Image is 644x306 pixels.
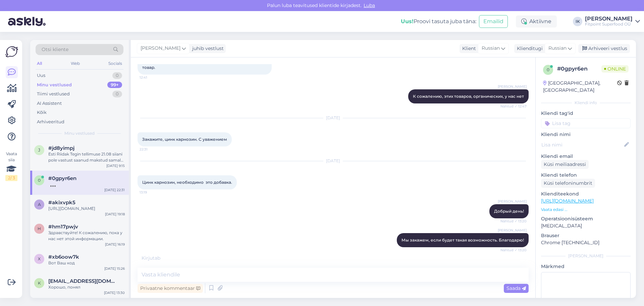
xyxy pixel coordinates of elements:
[585,16,633,21] div: [PERSON_NAME]
[498,84,527,89] span: [PERSON_NAME]
[37,109,47,116] div: Kõik
[142,180,232,185] span: Цинк карнозин, необходимо это добавка.
[112,91,122,97] div: 0
[498,199,527,204] span: [PERSON_NAME]
[105,242,125,247] div: [DATE] 16:19
[138,115,529,121] div: [DATE]
[541,263,631,270] p: Märkmed
[190,45,224,52] div: juhib vestlust
[541,179,595,188] div: Küsi telefoninumbrit
[48,200,75,206] span: #akixvpk5
[573,17,582,26] div: IK
[105,212,125,217] div: [DATE] 19:18
[500,219,527,224] span: Nähtud ✓ 13:20
[106,163,125,168] div: [DATE] 9:15
[557,65,601,73] div: # 0gpyr6en
[585,16,640,27] a: [PERSON_NAME]Fitpoint Superfood OÜ
[48,284,125,290] div: Хорошо, понял
[48,206,125,212] div: [URL][DOMAIN_NAME]
[548,45,567,52] span: Russian
[107,59,123,68] div: Socials
[541,153,631,160] p: Kliendi email
[104,290,125,295] div: [DATE] 13:30
[48,254,79,260] span: #xb6oow7k
[578,44,630,53] div: Arhiveeri vestlus
[541,215,631,222] p: Operatsioonisüsteem
[541,190,631,198] p: Klienditeekond
[516,15,557,28] div: Aktiivne
[541,198,594,204] a: [URL][DOMAIN_NAME]
[541,172,631,179] p: Kliendi telefon
[38,280,41,286] span: k
[498,228,527,233] span: [PERSON_NAME]
[38,147,40,152] span: j
[138,284,203,293] div: Privaatne kommentaar
[36,59,43,68] div: All
[506,285,526,291] span: Saada
[585,21,633,27] div: Fitpoint Superfood OÜ
[541,141,623,148] input: Lisa nimi
[482,45,500,52] span: Russian
[541,110,631,117] p: Kliendi tag'id
[541,131,631,138] p: Kliendi nimi
[541,222,631,229] p: [MEDICAL_DATA]
[5,151,17,181] div: Vaata siia
[401,18,414,25] b: Uus!
[500,248,527,253] span: Nähtud ✓ 13:20
[48,260,125,266] div: Вот Ваш код
[38,178,41,183] span: 0
[541,253,631,259] div: [PERSON_NAME]
[104,187,125,192] div: [DATE] 22:31
[138,255,529,262] div: Kirjutab
[401,17,476,26] div: Proovi tasuta juba täna:
[37,119,64,125] div: Arhiveeritud
[460,45,476,52] div: Klient
[541,100,631,106] div: Kliendi info
[547,67,549,72] span: 0
[38,202,41,207] span: a
[138,158,529,164] div: [DATE]
[479,15,508,28] button: Emailid
[5,175,17,181] div: 2 / 3
[48,175,76,181] span: #0gpyr6en
[37,100,62,107] div: AI Assistent
[107,82,122,88] div: 99+
[141,45,180,52] span: [PERSON_NAME]
[541,232,631,239] p: Brauser
[541,207,631,213] p: Vaata edasi ...
[69,59,81,68] div: Web
[142,137,227,142] span: Закажите, цинк карнозин. С уважением
[543,80,617,94] div: [GEOGRAPHIC_DATA], [GEOGRAPHIC_DATA]
[104,266,125,271] div: [DATE] 15:26
[413,94,524,99] span: К сожалению, этих товаров, органических, у нас нет
[401,237,524,243] span: Мы закажем, если будет такая возможность. Благодарю!
[140,75,165,80] span: 12:41
[541,118,631,128] input: Lisa tag
[48,278,118,284] span: kashevarov2003@inbox.ru
[37,82,72,88] div: Minu vestlused
[112,72,122,79] div: 0
[48,145,74,151] span: #jd8yimpj
[601,65,629,73] span: Online
[37,91,70,97] div: Tiimi vestlused
[5,45,18,58] img: Askly Logo
[514,45,543,52] div: Klienditugi
[541,160,589,169] div: Küsi meiliaadressi
[140,147,165,152] span: 22:31
[362,2,377,8] span: Luba
[140,190,165,195] span: 13:19
[42,46,68,53] span: Otsi kliente
[37,72,45,79] div: Uus
[48,151,125,163] div: Esti Riidak Tegin tellimuse 21.08 siiani pole vastust saanud makstud samal päeval
[38,226,41,231] span: h
[48,224,78,230] span: #hm17pwjv
[64,130,95,136] span: Minu vestlused
[494,209,524,214] span: Добрый день!
[500,104,527,109] span: Nähtud ✓ 12:47
[38,256,41,261] span: x
[48,230,125,242] div: Здравствуйте! К сожалению, пока у нас нет этой информации.
[541,239,631,246] p: Chrome [TECHNICAL_ID]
